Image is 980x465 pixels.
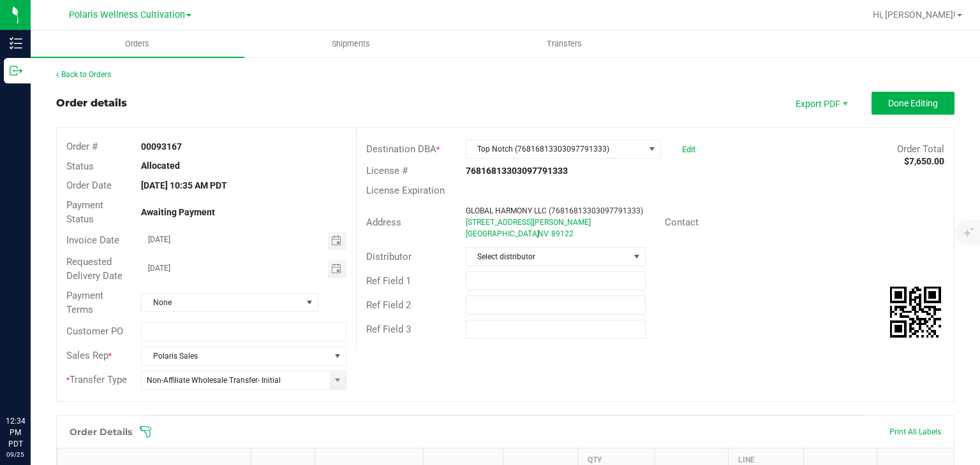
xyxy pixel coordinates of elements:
[66,234,119,246] span: Invoice Date
[328,232,346,250] span: Toggle calendar
[66,161,94,172] span: Status
[466,248,629,266] span: Select distributor
[466,206,643,215] span: GLOBAL HARMONY LLC (76816813303097791333)
[141,161,180,171] strong: Allocated
[315,38,387,50] span: Shipments
[530,38,599,50] span: Transfers
[6,450,25,459] p: 09/25
[6,415,25,450] p: 12:34 PM PDT
[537,229,538,238] span: ,
[10,37,22,50] inline-svg: Inventory
[244,31,458,57] a: Shipments
[551,229,574,238] span: 89122
[141,141,182,152] strong: 00093167
[66,180,112,191] span: Order Date
[66,290,103,316] span: Payment Terms
[366,217,401,228] span: Address
[38,361,53,376] iframe: Resource center unread badge
[466,229,539,238] span: [GEOGRAPHIC_DATA]
[366,299,411,311] span: Ref Field 2
[872,92,954,115] button: Done Editing
[873,10,956,20] span: Hi, [PERSON_NAME]!
[665,217,699,228] span: Contact
[366,251,412,262] span: Distributor
[782,92,859,115] li: Export PDF
[466,140,644,158] span: Top Notch (76816813303097791333)
[66,325,123,337] span: Customer PO
[66,256,122,282] span: Requested Delivery Date
[466,166,568,176] strong: 76816813303097791333
[366,185,445,196] span: License Expiration
[10,64,22,77] inline-svg: Outbound
[141,207,215,217] strong: Awaiting Payment
[56,70,111,79] a: Back to Orders
[366,275,411,287] span: Ref Field 1
[366,324,411,335] span: Ref Field 3
[890,287,941,338] qrcode: 00093167
[141,180,227,190] strong: [DATE] 10:35 AM PDT
[890,287,941,338] img: Scan me!
[108,38,167,50] span: Orders
[682,145,695,154] a: Edit
[69,10,185,20] span: Polaris Wellness Cultivation
[142,347,329,365] span: Polaris Sales
[897,143,944,155] span: Order Total
[66,141,98,152] span: Order #
[66,199,103,225] span: Payment Status
[70,427,132,437] h1: Order Details
[56,96,127,111] div: Order details
[458,31,672,57] a: Transfers
[328,260,346,278] span: Toggle calendar
[888,98,938,108] span: Done Editing
[13,363,51,401] iframe: Resource center
[538,229,549,238] span: NV
[142,294,302,311] span: None
[66,374,127,385] span: Transfer Type
[66,350,108,361] span: Sales Rep
[366,165,408,176] span: License #
[31,31,244,57] a: Orders
[366,143,436,155] span: Destination DBA
[904,156,944,166] strong: $7,650.00
[466,218,591,227] span: [STREET_ADDRESS][PERSON_NAME]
